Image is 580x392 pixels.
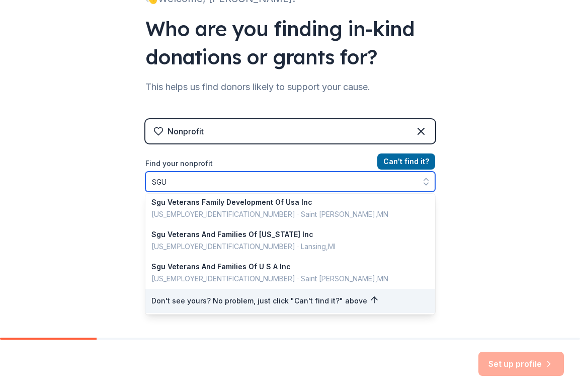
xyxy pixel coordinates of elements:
div: [US_EMPLOYER_IDENTIFICATION_NUMBER] · Saint [PERSON_NAME] , MN [151,273,417,285]
div: [US_EMPLOYER_IDENTIFICATION_NUMBER] · Saint [PERSON_NAME] , MN [151,208,417,220]
div: Sgu Veterans And Families Of [US_STATE] Inc [151,228,417,241]
div: Sgu Veterans And Families Of U S A Inc [151,261,417,273]
div: Don't see yours? No problem, just click "Can't find it?" above [145,289,435,313]
input: Search by name, EIN, or city [145,172,435,192]
div: Sgu Veterans Family Development Of Usa Inc [151,196,417,208]
div: [US_EMPLOYER_IDENTIFICATION_NUMBER] · Lansing , MI [151,241,417,253]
